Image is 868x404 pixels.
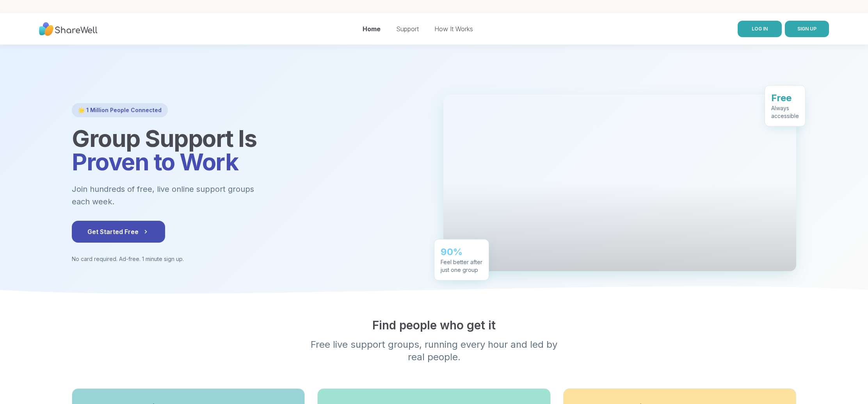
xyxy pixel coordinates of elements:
[72,148,238,176] span: Proven to Work
[72,183,297,208] p: Join hundreds of free, live online support groups each week.
[771,90,799,102] div: Free
[441,244,482,256] div: 90%
[441,256,482,272] div: Feel better after just one group
[72,221,165,243] button: Get Started Free
[87,227,149,236] span: Get Started Free
[738,21,782,37] a: LOG IN
[39,18,98,40] img: ShareWell Nav Logo
[72,103,168,117] div: 🌟 1 Million People Connected
[785,21,829,37] button: SIGN UP
[752,26,768,32] span: LOG IN
[72,255,425,263] p: No card required. Ad-free. 1 minute sign up.
[363,25,381,33] a: Home
[284,338,584,363] p: Free live support groups, running every hour and led by real people.
[72,318,796,332] h2: Find people who get it
[771,102,799,118] div: Always accessible
[434,25,473,33] a: How It Works
[396,25,419,33] a: Support
[797,26,816,32] span: SIGN UP
[72,127,425,173] h1: Group Support Is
